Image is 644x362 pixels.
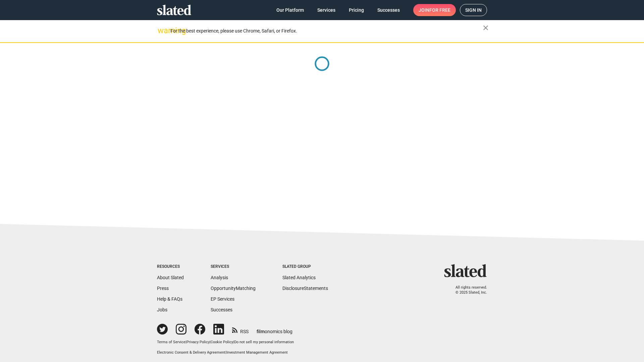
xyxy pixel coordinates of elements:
[271,4,309,16] a: Our Platform
[211,264,256,269] div: Services
[317,4,335,16] span: Services
[257,323,292,335] a: filmonomics blog
[158,26,166,35] mat-icon: warning
[157,286,169,291] a: Press
[282,286,328,291] a: DisclosureStatements
[377,4,400,16] span: Successes
[429,4,450,16] span: for free
[482,24,490,32] mat-icon: close
[211,275,228,280] a: Analysis
[170,26,483,36] div: For the best experience, please use Chrome, Safari, or Firefox.
[282,275,316,280] a: Slated Analytics
[343,4,369,16] a: Pricing
[211,296,234,302] a: EP Services
[157,264,184,269] div: Resources
[211,340,233,344] a: Cookie Policy
[186,340,210,344] a: Privacy Policy
[210,340,211,344] span: |
[349,4,364,16] span: Pricing
[413,4,456,16] a: Joinfor free
[157,340,185,344] a: Terms of Service
[211,307,232,312] a: Successes
[225,350,226,355] span: |
[157,307,167,312] a: Jobs
[157,275,184,280] a: About Slated
[276,4,304,16] span: Our Platform
[157,350,225,355] a: Electronic Consent & Delivery Agreement
[465,4,482,16] span: Sign in
[233,340,234,344] span: |
[226,350,288,355] a: Investment Management Agreement
[211,286,256,291] a: OpportunityMatching
[460,4,487,16] a: Sign in
[372,4,405,16] a: Successes
[232,324,249,335] a: RSS
[185,340,186,344] span: |
[419,4,450,16] span: Join
[157,296,182,302] a: Help & FAQs
[448,285,487,295] p: All rights reserved. © 2025 Slated, Inc.
[234,340,294,345] button: Do not sell my personal information
[282,264,328,269] div: Slated Group
[257,329,265,334] span: film
[312,4,341,16] a: Services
